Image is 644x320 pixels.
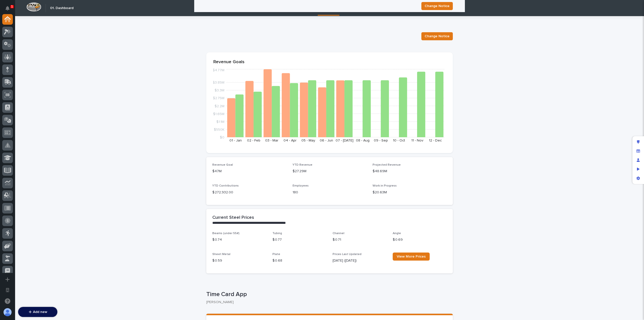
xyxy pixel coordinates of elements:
span: Channel [333,232,344,235]
div: Notifications1 [6,6,13,14]
span: YTD Revenue [293,163,312,166]
tspan: $550K [214,128,224,131]
p: 1 [11,5,13,8]
button: Notifications [2,3,13,14]
span: View More Prices [397,255,426,258]
text: 10 - Oct [393,139,405,142]
button: Open workspace settings [2,285,13,295]
p: $ 0.69 [393,237,447,242]
text: 02 - Feb [247,139,260,142]
p: $ 0.71 [333,237,387,242]
button: Add a new app... [2,274,13,285]
text: 06 - Jun [320,139,333,142]
tspan: $3.85M [213,81,224,84]
p: 180 [293,190,367,195]
p: Time Card App [206,291,451,298]
p: $48.69M [373,169,447,174]
div: Manage users [634,156,643,165]
a: View More Prices [393,253,430,261]
text: 12 - Dec [429,139,442,142]
text: 01 - Jan [229,139,242,142]
p: [DATE] ([DATE]) [333,258,387,263]
span: Beams (under 55#) [212,232,239,235]
p: $ 272,932.00 [212,190,287,195]
p: $ 0.74 [212,237,266,242]
p: $ 0.77 [272,237,327,242]
p: Revenue Goals [213,59,446,65]
span: Revenue Goal [212,163,233,166]
p: $20.63M [373,190,447,195]
p: $ 0.68 [272,258,327,263]
span: Projected Revenue [373,163,401,166]
div: App settings [634,174,643,183]
text: 03 - Mar [265,139,278,142]
tspan: $2.75M [213,96,224,100]
div: Manage fields and data [634,147,643,156]
text: 05 - May [301,139,315,142]
button: Add new [18,307,57,317]
p: [PERSON_NAME] [206,300,449,304]
img: Workspace Logo [26,2,41,12]
div: Edit layout [634,137,643,147]
span: Plate [272,253,280,256]
h2: 01. Dashboard [50,6,73,10]
tspan: $1.65M [213,112,224,116]
tspan: $4.77M [213,68,224,72]
text: 04 - Apr [284,139,297,142]
span: Change Notice [425,34,450,39]
p: $ 0.59 [212,258,266,263]
tspan: $0 [220,136,224,139]
span: Angle [393,232,401,235]
button: Open support chat [2,296,13,306]
span: Work in Progress [373,184,397,187]
tspan: $1.1M [216,120,224,123]
tspan: $2.2M [215,104,224,108]
p: $27.29M [293,169,367,174]
text: 09 - Sep [374,139,388,142]
p: $47M [212,169,287,174]
span: Prices Last Updated [333,253,361,256]
span: Tubing [272,232,282,235]
button: users-avatar [2,307,13,317]
span: Sheet Metal [212,253,230,256]
text: 07 - [DATE] [336,139,353,142]
span: YTD Contributions [212,184,239,187]
span: Employees [293,184,309,187]
tspan: $3.3M [215,89,224,92]
text: 08 - Aug [356,139,370,142]
text: 11 - Nov [411,139,423,142]
button: Change Notice [421,32,453,40]
h2: Current Steel Prices [212,215,254,221]
div: Preview as [634,165,643,174]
